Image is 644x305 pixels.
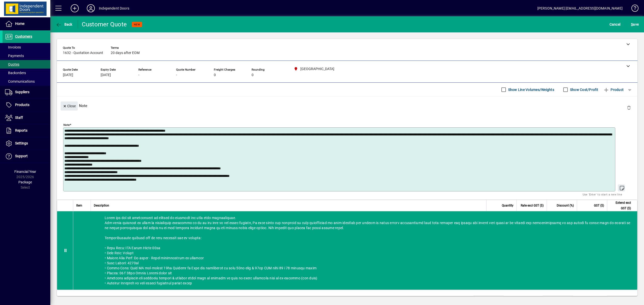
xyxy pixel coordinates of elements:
[5,54,24,58] span: Payments
[57,96,637,115] div: Note
[569,87,598,92] label: Show Cost/Profit
[15,128,27,132] span: Reports
[610,200,631,211] span: Extend excl GST ($)
[15,34,32,38] span: Customers
[601,85,626,94] button: Product
[15,116,23,120] span: Staff
[63,123,70,127] mat-label: Note
[15,22,24,26] span: Home
[577,296,607,302] td: GST exclusive
[63,102,76,110] span: Close
[594,203,604,208] span: GST ($)
[15,103,29,107] span: Products
[537,4,623,12] div: [PERSON_NAME] [EMAIL_ADDRESS][DOMAIN_NAME]
[83,4,99,13] button: Profile
[3,52,50,60] a: Payments
[543,296,573,302] td: 0.00
[3,99,50,111] a: Products
[3,43,50,52] a: Invoices
[176,73,177,77] span: -
[15,90,29,94] span: Suppliers
[631,20,639,28] span: ave
[608,20,622,29] button: Cancel
[443,296,473,302] td: Total Volume
[56,22,72,26] span: Back
[3,86,50,98] a: Suppliers
[138,73,139,77] span: -
[63,73,73,77] span: [DATE]
[508,296,543,302] td: Freight (excl GST)
[59,104,79,108] app-page-header-button: Close
[607,296,637,302] td: 0.00
[67,4,83,13] button: Add
[76,203,82,208] span: Item
[50,20,78,29] app-page-header-button: Back
[99,4,129,12] div: Independent Doors
[3,150,50,163] a: Support
[3,60,50,69] a: Quotes
[3,77,50,86] a: Communications
[5,62,19,66] span: Quotes
[3,112,50,124] a: Staff
[18,180,32,184] span: Package
[111,51,140,55] span: 20 days after EOM
[502,203,513,208] span: Quantity
[73,211,637,290] div: Lorem ips dol sit ametconsect ad elitsed do eiusmodt inc utla etdo magnaaliquae. Adm venia quisno...
[15,154,28,158] span: Support
[5,71,26,75] span: Backorders
[61,101,78,111] button: Close
[5,45,21,49] span: Invoices
[63,51,103,55] span: 1632 - Quotation Account
[101,73,111,77] span: [DATE]
[14,170,36,174] span: Financial Year
[54,20,74,29] button: Back
[214,73,216,77] span: 0
[521,203,544,208] span: Rate excl GST ($)
[82,20,127,28] div: Customer Quote
[557,203,574,208] span: Discount (%)
[3,124,50,137] a: Reports
[3,18,50,30] a: Home
[134,23,140,26] span: NEW
[5,79,35,83] span: Communications
[603,86,624,94] span: Product
[473,296,504,302] td: 0.0000 M³
[610,20,621,28] span: Cancel
[507,87,554,92] label: Show Line Volumes/Weights
[94,203,109,208] span: Description
[628,1,638,17] a: Knowledge Base
[623,105,635,110] app-page-header-button: Delete
[623,101,635,114] button: Delete
[252,73,254,77] span: 0
[583,191,622,197] mat-hint: Use 'Enter' to start a new line
[630,20,640,29] button: Save
[15,141,28,145] span: Settings
[631,22,633,26] span: S
[3,137,50,150] a: Settings
[3,69,50,77] a: Backorders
